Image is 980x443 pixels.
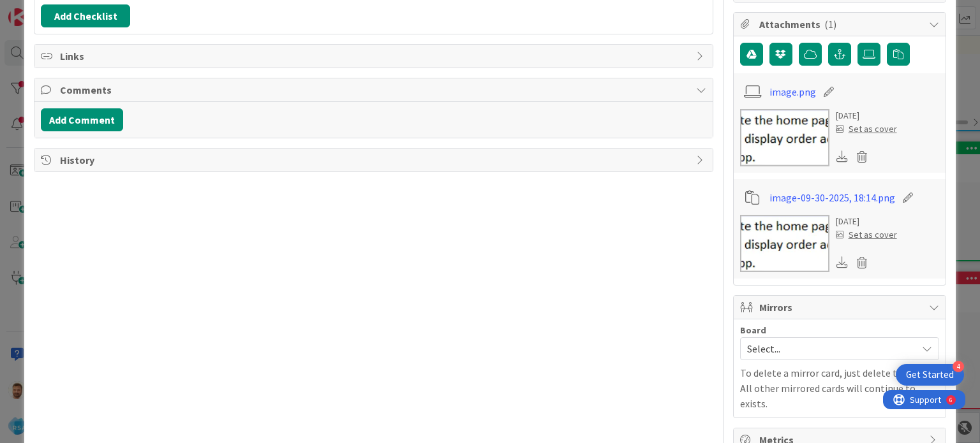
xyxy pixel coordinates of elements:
div: Download [836,149,850,165]
a: image-09-30-2025, 18:14.png [769,190,895,205]
div: Download [836,254,850,271]
div: Open Get Started checklist, remaining modules: 4 [896,364,964,386]
span: Attachments [759,17,923,32]
span: Board [740,326,766,335]
div: [DATE] [836,109,897,122]
div: Get Started [906,368,954,381]
span: History [60,152,689,168]
button: Add Checklist [41,4,130,27]
div: [DATE] [836,215,897,228]
a: image.png [769,84,816,99]
div: Set as cover [836,122,897,136]
p: To delete a mirror card, just delete the card. All other mirrored cards will continue to exists. [740,365,939,411]
div: 6 [66,5,70,15]
span: Support [27,2,58,17]
div: Set as cover [836,228,897,242]
button: Add Comment [41,108,123,131]
div: 4 [953,361,964,372]
span: ( 1 ) [824,18,836,31]
span: Select... [747,340,910,358]
span: Mirrors [759,300,923,315]
span: Comments [60,82,689,98]
span: Links [60,48,689,64]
